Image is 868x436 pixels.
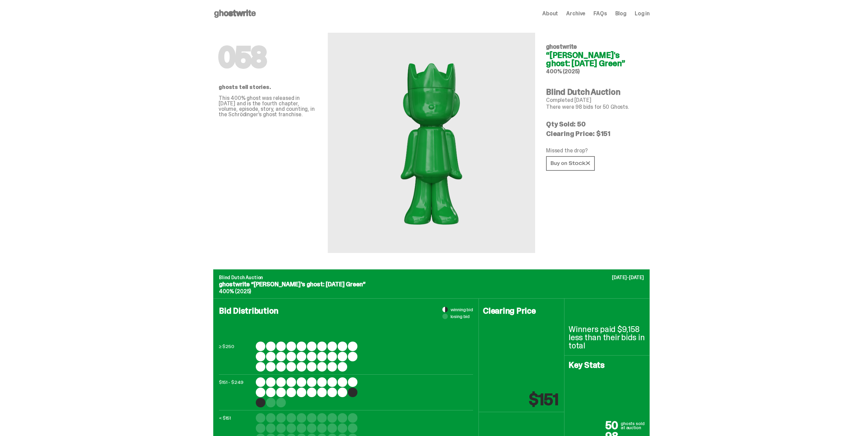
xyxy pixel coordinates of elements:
[219,85,317,90] p: ghosts tell stories.
[219,281,644,287] p: ghostwrite “[PERSON_NAME]'s ghost: [DATE] Green”
[621,421,645,431] p: ghosts sold at auction
[593,11,607,16] a: FAQs
[546,97,644,103] p: Completed [DATE]
[219,377,253,407] p: $151 - $249
[219,288,251,295] span: 400% (2025)
[219,307,473,337] h4: Bid Distribution
[546,88,644,96] h4: Blind Dutch Auction
[356,49,506,237] img: ghostwrite&ldquo;Schrödinger's ghost: Sunday Green&rdquo;
[569,325,645,350] p: Winners paid $9,158 less than their bids in total
[451,314,470,319] span: losing bid
[542,11,558,16] a: About
[546,121,644,127] p: Qty Sold: 50
[569,361,645,369] h4: Key Stats
[566,11,585,16] a: Archive
[546,51,644,67] h4: “[PERSON_NAME]'s ghost: [DATE] Green”
[451,307,473,312] span: winning bid
[219,44,317,71] h1: 058
[612,275,644,280] p: [DATE]-[DATE]
[219,342,253,372] p: ≥ $250
[569,420,621,431] p: 50
[219,95,317,117] p: This 400% ghost was released in [DATE] and is the fourth chapter, volume, episode, story, and cou...
[483,307,560,315] h4: Clearing Price
[546,130,644,137] p: Clearing Price: $151
[546,148,644,153] p: Missed the drop?
[546,43,577,51] span: ghostwrite
[546,68,580,75] span: 400% (2025)
[615,11,627,16] a: Blog
[546,104,644,110] p: There were 98 bids for 50 Ghosts.
[529,391,559,408] p: $151
[219,275,644,280] p: Blind Dutch Auction
[635,11,650,16] a: Log in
